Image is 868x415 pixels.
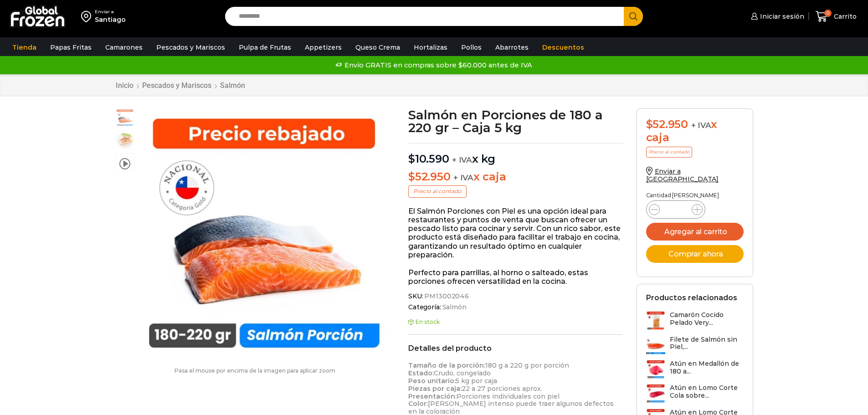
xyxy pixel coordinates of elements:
[646,118,653,131] span: $
[408,185,467,197] p: Precio al contado
[95,9,126,15] div: Enviar a
[423,292,469,300] span: PM13002046
[832,12,857,21] span: Carrito
[408,377,456,385] strong: Peso unitario:
[409,39,452,56] a: Hortalizas
[8,39,41,56] a: Tienda
[457,39,486,56] a: Pollos
[408,268,623,286] p: Perfecto para parrillas, al horno o salteado, estas porciones ofrecen versatilidad en la cocina.
[646,167,719,183] a: Enviar a [GEOGRAPHIC_DATA]
[116,131,134,149] span: plato-salmon
[408,392,457,400] strong: Presentación:
[408,143,623,166] p: x kg
[624,7,643,26] button: Search button
[408,344,623,353] h2: Detalles del producto
[115,81,246,90] nav: Breadcrumb
[670,360,744,375] h3: Atún en Medallón de 180 a...
[408,170,623,184] p: x caja
[115,81,134,90] a: Inicio
[408,303,623,311] span: Categoría:
[152,39,230,56] a: Pescados y Mariscos
[351,39,405,56] a: Queso Crema
[408,361,485,369] strong: Tamaño de la porción:
[95,15,126,24] div: Santiago
[491,39,533,56] a: Abarrotes
[453,173,473,182] span: + IVA
[408,319,623,325] p: En stock
[116,109,134,127] span: salmon porcion
[646,293,737,302] h2: Productos relacionados
[441,303,467,311] a: Salmón
[670,311,744,327] h3: Camarón Cocido Pelado Very...
[300,39,346,56] a: Appetizers
[408,292,623,300] span: SKU:
[408,170,450,183] bdi: 52.950
[667,203,684,216] input: Product quantity
[758,12,804,21] span: Iniciar sesión
[646,147,692,158] p: Precio al contado
[408,170,415,183] span: $
[408,152,449,165] bdi: 10.590
[646,192,744,199] p: Cantidad [PERSON_NAME]
[101,39,147,56] a: Camarones
[646,360,744,379] a: Atún en Medallón de 180 a...
[234,39,296,56] a: Pulpa de Frutas
[824,10,832,17] span: 0
[220,81,246,90] a: Salmón
[691,121,711,130] span: + IVA
[813,6,859,27] a: 0 Carrito
[142,81,212,90] a: Pescados y Mariscos
[538,39,589,56] a: Descuentos
[646,118,744,144] div: x caja
[408,384,462,393] strong: Piezas por caja:
[408,207,623,259] p: El Salmón Porciones con Piel es una opción ideal para restaurantes y puntos de venta que buscan o...
[408,108,623,134] h1: Salmón en Porciones de 180 a 220 gr – Caja 5 kg
[670,384,744,400] h3: Atún en Lomo Corte Cola sobre...
[670,336,744,351] h3: Filete de Salmón sin Piel,...
[646,311,744,331] a: Camarón Cocido Pelado Very...
[646,118,688,131] bdi: 52.950
[46,39,96,56] a: Papas Fritas
[452,155,472,164] span: + IVA
[139,108,389,359] img: salmon porcion
[646,384,744,404] a: Atún en Lomo Corte Cola sobre...
[81,9,95,24] img: address-field-icon.svg
[646,336,744,355] a: Filete de Salmón sin Piel,...
[115,368,395,374] p: Pasa el mouse por encima de la imagen para aplicar zoom
[646,245,744,263] button: Comprar ahora
[749,7,804,26] a: Iniciar sesión
[408,400,428,408] strong: Color:
[408,152,415,165] span: $
[646,223,744,241] button: Agregar al carrito
[139,108,389,359] div: 1 / 3
[408,369,434,377] strong: Estado:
